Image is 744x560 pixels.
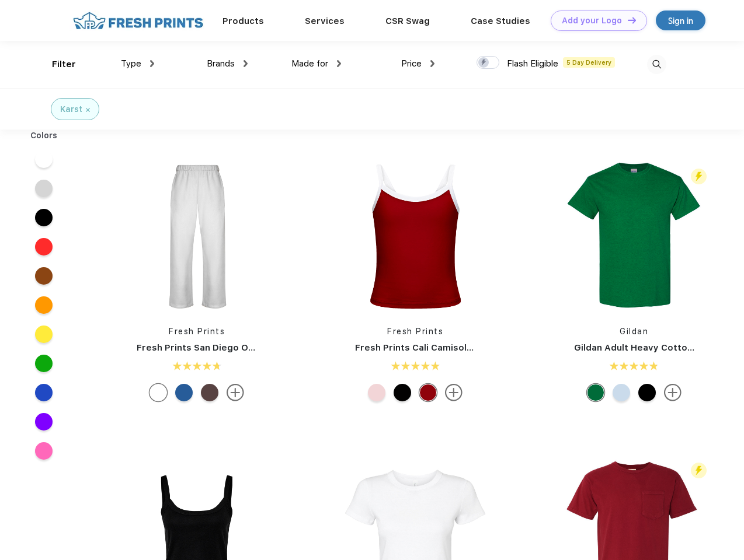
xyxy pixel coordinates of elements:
[557,159,712,314] img: func=resize&h=266
[337,60,341,67] img: dropdown.png
[445,384,463,401] img: more.svg
[587,384,604,401] div: Antiq Irish Grn
[691,463,707,478] img: flash_active_toggle.svg
[305,16,345,26] a: Services
[121,58,141,69] span: Type
[60,103,82,116] div: Karst
[355,342,492,353] a: Fresh Prints Cali Camisole Top
[175,384,193,401] div: Royal Blue mto
[563,57,615,68] span: 5 Day Delivery
[291,58,328,69] span: Made for
[150,384,167,401] div: White
[86,108,90,112] img: filter_cancel.svg
[69,10,207,31] img: fo%20logo%202.webp
[338,159,493,314] img: func=resize&h=266
[22,129,67,142] div: Colors
[207,58,235,69] span: Brands
[52,58,76,71] div: Filter
[169,327,225,336] a: Fresh Prints
[574,342,726,353] a: Gildan Adult Heavy Cotton T-Shirt
[668,14,693,27] div: Sign in
[201,384,218,401] div: Dark Chocolate mto
[656,10,705,30] a: Sign in
[387,327,443,336] a: Fresh Prints
[222,16,264,26] a: Products
[401,58,422,69] span: Price
[368,384,385,401] div: Baby Pink White
[137,342,382,353] a: Fresh Prints San Diego Open Heavyweight Sweatpants
[628,17,636,23] img: DT
[507,58,558,69] span: Flash Eligible
[638,384,656,401] div: Black
[244,60,248,67] img: dropdown.png
[150,60,154,67] img: dropdown.png
[227,384,244,401] img: more.svg
[419,384,437,401] div: Crimson White
[119,159,274,314] img: func=resize&h=266
[562,16,622,26] div: Add your Logo
[394,384,411,401] div: Black White
[647,55,666,74] img: desktop_search.svg
[691,169,707,184] img: flash_active_toggle.svg
[385,16,430,26] a: CSR Swag
[430,60,434,67] img: dropdown.png
[620,327,648,336] a: Gildan
[613,384,630,401] div: Light Blue
[664,384,682,401] img: more.svg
